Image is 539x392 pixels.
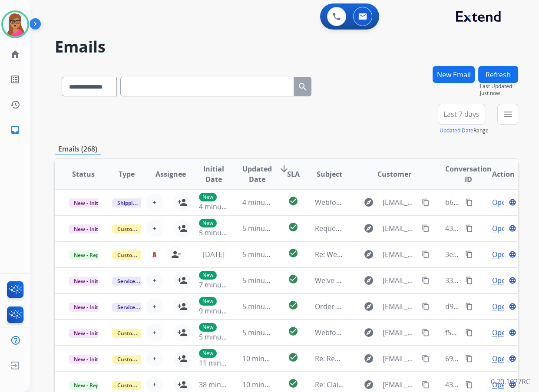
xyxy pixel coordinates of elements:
button: New Email [433,66,475,83]
span: 38 minutes ago [199,380,249,389]
span: Webform from [EMAIL_ADDRESS][DOMAIN_NAME] on [DATE] [315,198,512,207]
span: 9 minutes ago [199,306,245,316]
img: agent-avatar [152,252,157,257]
span: Re: Regarding Your Inquiry [ ref:!00D1I02L1Qo.!500Uj0k3cvw:ref ] [315,354,524,363]
mat-icon: content_copy [465,355,473,362]
span: Re: Claim Update [315,380,371,389]
mat-icon: content_copy [422,198,430,206]
mat-icon: person_add [177,275,188,286]
mat-icon: content_copy [465,198,473,206]
span: Status [72,169,95,179]
mat-icon: language [509,329,516,336]
span: [EMAIL_ADDRESS][DOMAIN_NAME] [383,301,417,312]
span: [EMAIL_ADDRESS][DOMAIN_NAME] [383,249,417,260]
mat-icon: explore [364,301,374,312]
mat-icon: content_copy [465,277,473,284]
span: 10 minutes ago [242,380,293,389]
span: + [152,353,156,364]
mat-icon: check_circle [288,222,298,232]
span: New - Initial [69,224,109,234]
p: New [199,271,217,280]
mat-icon: explore [364,275,374,286]
h2: Emails [55,38,518,56]
span: 5 minutes ago [242,328,289,337]
th: Action [475,159,518,189]
span: Open [492,353,510,364]
button: + [146,350,163,367]
p: New [199,193,217,201]
mat-icon: language [509,277,516,284]
mat-icon: history [10,99,20,110]
span: Open [492,223,510,234]
mat-icon: explore [364,379,374,390]
mat-icon: content_copy [422,303,430,310]
mat-icon: check_circle [288,300,298,310]
span: [EMAIL_ADDRESS][DOMAIN_NAME] [383,379,417,390]
span: SLA [287,169,299,179]
span: Customer Support [112,381,169,390]
span: Customer [377,169,411,179]
mat-icon: content_copy [422,355,430,362]
span: 4 minutes ago [242,198,289,207]
mat-icon: check_circle [288,196,298,206]
span: Just now [480,90,518,97]
span: 4 minutes ago [199,202,245,211]
mat-icon: person_add [177,327,188,338]
button: + [146,298,163,315]
span: Updated Date [242,164,272,184]
mat-icon: content_copy [465,303,473,310]
span: 11 minutes ago [199,358,249,368]
mat-icon: menu [503,109,513,119]
span: Customer Support [112,355,169,364]
mat-icon: person_add [177,379,188,390]
span: Range [440,127,489,134]
span: New - Reply [69,381,108,390]
mat-icon: check_circle [288,248,298,258]
mat-icon: explore [364,353,374,364]
span: Open [492,275,510,286]
mat-icon: home [10,49,20,59]
span: [EMAIL_ADDRESS][DOMAIN_NAME] [383,197,417,208]
span: + [152,223,156,234]
mat-icon: explore [364,223,374,234]
span: Shipping Protection [112,198,172,208]
mat-icon: check_circle [288,274,298,284]
button: Updated Date [440,127,473,134]
p: Emails (268) [55,144,101,155]
p: New [199,219,217,227]
button: Last 7 days [438,104,485,125]
mat-icon: person_remove [171,249,181,260]
mat-icon: language [509,198,516,206]
button: + [146,272,163,289]
span: 5 minutes ago [199,228,245,237]
span: Last 7 days [443,112,479,116]
span: We've received your message 💌 -4313051 [315,276,453,285]
mat-icon: content_copy [465,250,473,258]
button: + [146,194,163,211]
span: 10 minutes ago [242,354,293,363]
mat-icon: language [509,250,516,258]
mat-icon: arrow_downward [279,164,289,174]
span: Open [492,301,510,312]
span: Customer Support [112,224,169,234]
span: Assignee [155,169,186,179]
p: New [199,349,217,358]
mat-icon: language [509,224,516,232]
span: New - Initial [69,277,109,286]
span: + [152,197,156,208]
span: + [152,327,156,338]
span: 5 minutes ago [242,224,289,233]
span: Initial Date [199,164,228,184]
mat-icon: content_copy [422,329,430,336]
span: New - Initial [69,198,109,208]
mat-icon: content_copy [465,329,473,336]
mat-icon: check_circle [288,326,298,336]
span: 7 minutes ago [199,280,245,290]
span: 5 minutes ago [242,250,289,259]
mat-icon: explore [364,327,374,338]
mat-icon: content_copy [422,224,430,232]
span: New - Initial [69,329,109,338]
span: Subject [317,169,342,179]
mat-icon: inbox [10,125,20,135]
span: Open [492,249,510,260]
